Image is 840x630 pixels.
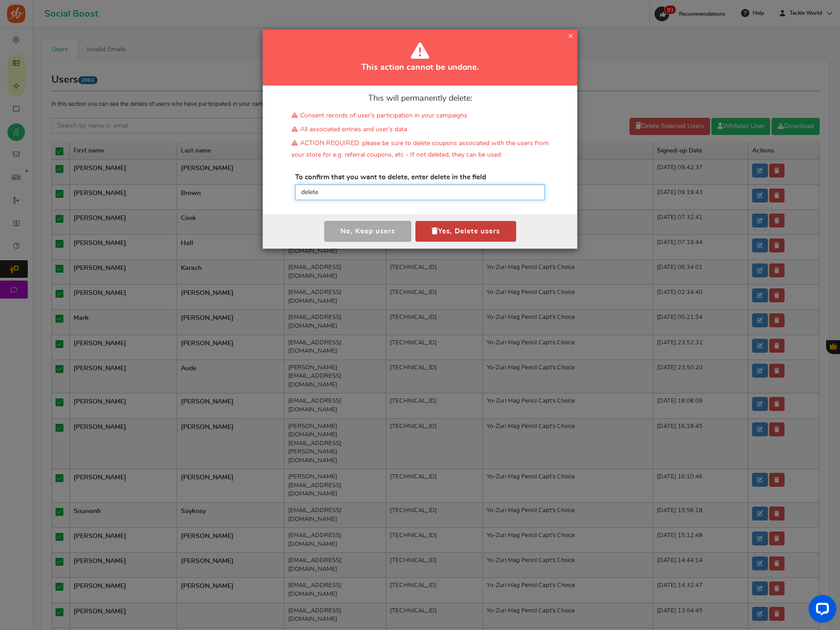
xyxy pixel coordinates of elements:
[295,184,545,200] input: delete
[291,138,549,163] li: ACTION REQUIRED: please be sure to delete coupons associated with the users from your store for e...
[801,591,840,630] iframe: LiveChat chat widget
[391,228,395,235] span: s
[295,172,486,182] label: To confirm that you want to delete, enter delete in the field
[270,93,570,104] p: This will permanently delete:
[291,110,549,124] li: Consent records of user's participation in your campaigns
[324,221,411,242] button: No, Keep users
[568,32,573,40] span: ×
[291,124,549,138] li: All associated entries and user's data
[274,62,566,74] h4: This action cannot be undone.
[415,221,516,242] button: Yes, Delete users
